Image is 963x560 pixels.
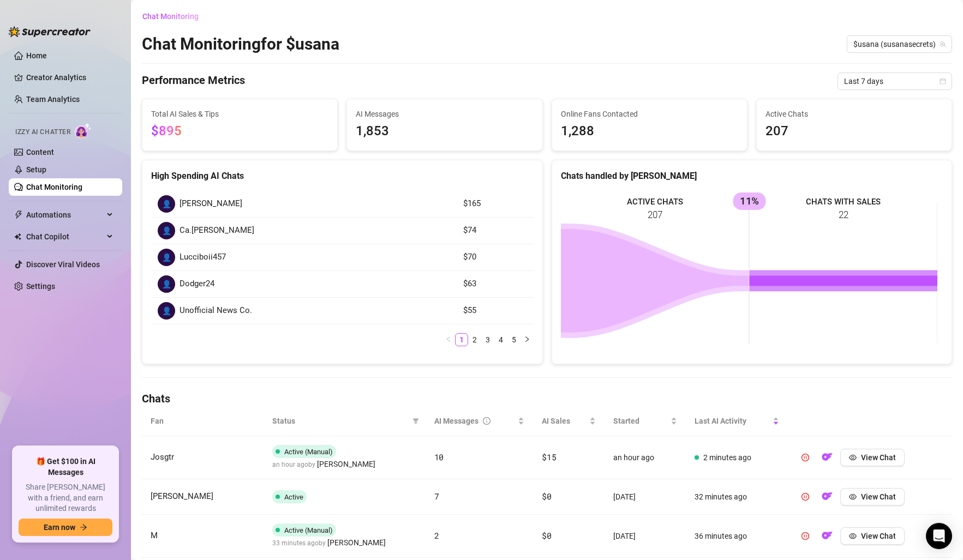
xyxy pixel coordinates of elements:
td: [DATE] [605,515,686,558]
a: 5 [508,334,520,346]
a: OF [818,534,836,543]
span: M [151,531,158,540]
div: Open Intercom Messenger [926,523,952,549]
span: Share [PERSON_NAME] with a friend, and earn unlimited rewards [19,482,112,514]
span: filter [410,413,421,429]
span: 10 [434,451,444,462]
span: [PERSON_NAME] [317,458,375,470]
span: $0 [542,530,551,541]
span: $0 [542,491,551,502]
a: OF [818,455,836,464]
span: eye [849,454,857,461]
span: team [940,41,946,47]
span: Status [272,415,408,427]
div: AI Messages [434,415,516,427]
span: 1,853 [356,121,533,142]
article: $63 [463,278,527,291]
a: 3 [482,334,494,346]
a: 1 [456,334,468,346]
span: [PERSON_NAME] [327,537,386,549]
a: Creator Analytics [26,69,113,86]
li: 5 [507,333,521,346]
article: $70 [463,251,527,264]
button: right [521,333,534,346]
span: $895 [151,123,182,139]
div: 👤 [158,275,175,293]
a: Discover Viral Videos [26,260,100,269]
li: 1 [455,333,468,346]
span: View Chat [861,532,896,540]
span: 33 minutes ago by [272,539,386,547]
img: OF [822,491,833,502]
a: Settings [26,282,55,291]
h2: Chat Monitoring for $usana [142,34,339,55]
span: AI Sales [542,415,587,427]
div: 👤 [158,222,175,239]
span: Started [613,415,668,427]
span: Earn now [44,523,75,532]
img: OF [822,530,833,541]
span: Chat Monitoring [142,12,199,21]
a: 2 [469,334,481,346]
span: right [524,336,530,342]
a: OF [818,495,836,503]
span: pause-circle [801,454,809,461]
th: Fan [142,406,264,436]
span: 7 [434,491,439,502]
div: 👤 [158,249,175,266]
li: Previous Page [442,333,455,346]
li: 3 [481,333,494,346]
span: 2 [434,530,439,541]
span: Chat Copilot [26,228,104,245]
h4: Chats [142,391,952,406]
button: View Chat [840,527,905,545]
th: Last AI Activity [686,406,788,436]
th: Started [605,406,686,436]
div: Chats handled by [PERSON_NAME] [561,169,943,183]
span: 🎁 Get $100 in AI Messages [19,456,112,478]
span: Total AI Sales & Tips [151,108,328,120]
span: Active (Manual) [284,526,333,534]
span: Last 7 days [844,73,946,89]
span: 207 [765,121,943,142]
button: OF [818,488,836,505]
td: [DATE] [605,479,686,515]
h4: Performance Metrics [142,73,245,90]
span: left [445,336,452,342]
li: 4 [494,333,507,346]
span: eye [849,532,857,540]
span: [PERSON_NAME] [151,491,213,501]
button: View Chat [840,488,905,505]
span: Josgtr [151,452,174,462]
li: Next Page [521,333,534,346]
img: OF [822,451,833,462]
button: OF [818,527,836,545]
article: $55 [463,304,527,317]
a: Chat Monitoring [26,183,82,191]
button: left [442,333,455,346]
span: Active (Manual) [284,448,333,456]
span: Lucciboii457 [180,251,226,264]
img: AI Chatter [75,123,92,139]
span: 1,288 [561,121,738,142]
span: eye [849,493,857,501]
button: Chat Monitoring [142,8,207,25]
article: $74 [463,224,527,237]
span: 2 minutes ago [703,453,751,462]
span: $15 [542,451,556,462]
div: 👤 [158,195,175,213]
span: View Chat [861,453,896,462]
a: Team Analytics [26,95,80,104]
li: 2 [468,333,481,346]
span: Last AI Activity [695,415,770,427]
img: Chat Copilot [14,233,21,240]
a: 4 [495,334,507,346]
span: info-circle [483,415,491,427]
a: Setup [26,165,46,174]
button: Earn nowarrow-right [19,519,112,536]
span: Izzy AI Chatter [15,127,70,137]
span: an hour ago by [272,461,375,468]
span: Online Fans Contacted [561,108,738,120]
span: Unofficial News Co. [180,304,252,317]
div: High Spending AI Chats [151,169,534,183]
